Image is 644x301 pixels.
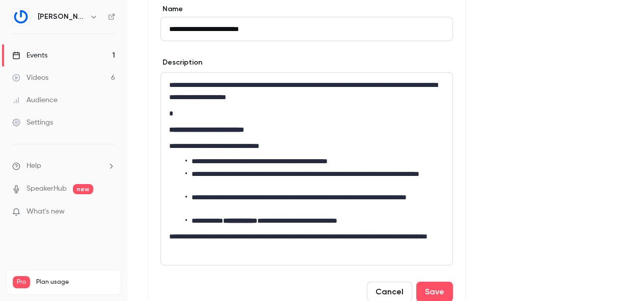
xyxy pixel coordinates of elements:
[12,73,48,83] div: Videos
[160,57,202,68] label: Description
[73,184,93,194] span: new
[13,9,29,25] img: Gino LegalTech
[36,278,115,286] span: Plan usage
[161,73,452,265] div: editor
[26,184,67,194] a: SpeakerHub
[160,4,453,14] label: Name
[12,50,47,61] div: Events
[12,161,115,171] li: help-dropdown-opener
[12,117,53,128] div: Settings
[12,95,58,105] div: Audience
[160,72,453,265] section: description
[13,276,30,288] span: Pro
[26,206,65,217] span: What's new
[38,12,86,22] h6: [PERSON_NAME]
[26,161,41,171] span: Help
